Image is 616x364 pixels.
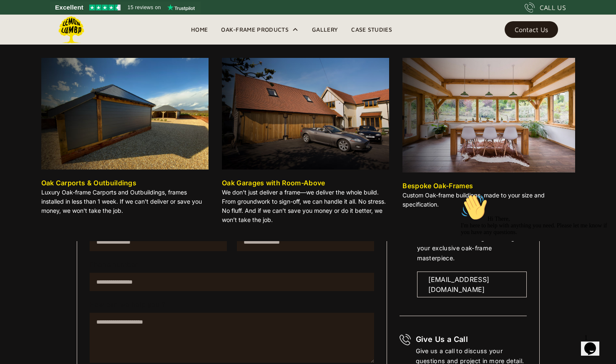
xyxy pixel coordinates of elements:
[416,334,527,345] h6: Give Us a Call
[222,58,389,228] a: Oak Garages with Room-AboveWe don’t just deliver a frame—we deliver the whole build. From groundw...
[515,27,548,32] div: Contact Us
[214,15,305,45] div: Oak-Frame Products
[90,301,374,308] label: How can we help you ?
[3,3,153,45] div: 👋Hi There,I'm here to help with anything you need. Please let me know if you have any questions.
[184,23,214,36] a: Home
[417,233,527,263] div: Email us [DATE] to begin crafting your exclusive oak-frame masterpiece.
[305,23,344,36] a: Gallery
[167,4,195,11] img: Trustpilot logo
[41,188,209,215] p: Luxury Oak-frame Carports and Outbuildings, frames installed in less than 1 week. If we can't del...
[417,272,527,297] a: [EMAIL_ADDRESS][DOMAIN_NAME]
[525,2,566,12] a: CALL US
[221,25,289,35] div: Oak-Frame Products
[344,23,399,36] a: Case Studies
[90,261,374,268] label: Phone number
[3,25,150,45] span: Hi There, I'm here to help with anything you need. Please let me know if you have any questions.
[402,191,575,209] p: Custom Oak-frame buildings, made to your size and specification.
[458,191,608,327] iframe: chat widget
[402,58,575,212] a: Bespoke Oak-FramesCustom Oak-frame buildings, made to your size and specification.
[402,181,473,191] div: Bespoke Oak-Frames
[41,58,209,219] a: Oak Carports & OutbuildingsLuxury Oak-frame Carports and Outbuildings, frames installed in less t...
[222,178,325,188] div: Oak Garages with Room-Above
[55,2,83,12] span: Excellent
[222,188,389,224] p: We don’t just deliver a frame—we deliver the whole build. From groundwork to sign-off, we can han...
[128,2,161,12] span: 15 reviews on
[428,274,515,294] div: [EMAIL_ADDRESS][DOMAIN_NAME]
[505,21,558,38] a: Contact Us
[50,2,201,13] a: See Lemon Lumba reviews on Trustpilot
[3,3,30,30] img: :wave:
[540,2,566,12] div: CALL US
[581,331,608,356] iframe: chat widget
[89,5,121,10] img: Trustpilot 4.5 stars
[41,178,137,188] div: Oak Carports & Outbuildings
